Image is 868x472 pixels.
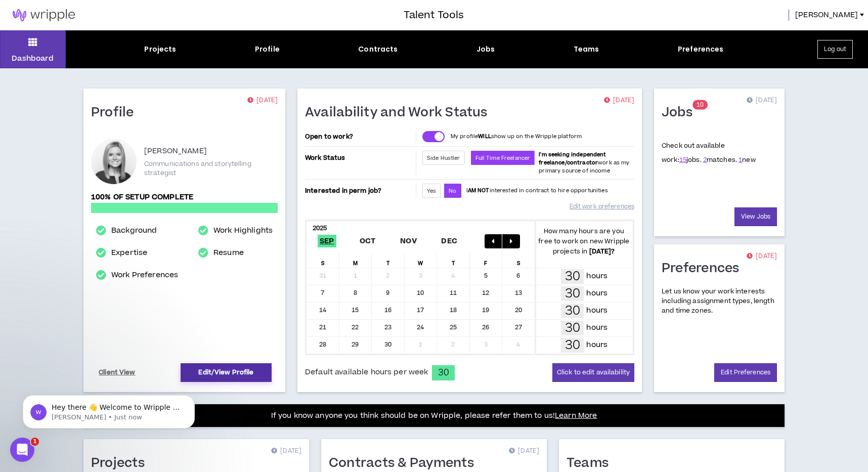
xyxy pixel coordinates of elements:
p: hours [586,271,607,282]
a: Work Highlights [213,225,273,237]
a: Edit work preferences [570,198,634,216]
span: [PERSON_NAME] [795,10,858,21]
div: T [372,252,405,268]
sup: 10 [692,100,708,110]
div: Rebecca B. [91,139,137,184]
span: 1 [697,101,700,109]
p: 100% of setup complete [91,192,278,203]
b: 2025 [313,224,327,233]
div: S [502,252,535,268]
span: jobs. [679,155,702,164]
span: work as my primary source of income [539,151,629,175]
div: Jobs [476,44,495,55]
p: hours [586,322,607,333]
span: new [739,155,756,164]
p: Let us know your work interests including assignment types, length and time zones. [662,287,777,316]
div: Preferences [678,44,724,55]
p: Dashboard [12,53,54,64]
div: Teams [574,44,599,55]
a: Learn More [555,410,597,421]
span: Sep [318,235,336,247]
p: Interested in perm job? [305,184,414,198]
h3: Talent Tools [404,8,464,23]
a: Background [111,225,157,237]
a: 15 [679,155,686,164]
h1: Contracts & Payments [329,455,482,471]
a: Client View [97,364,137,381]
p: I interested in contract to hire opportunities [466,187,608,195]
a: Work Preferences [111,269,178,281]
span: 1 [31,438,39,446]
strong: AM NOT [468,187,490,194]
p: My profile show up on the Wripple platform [451,133,582,141]
iframe: Intercom live chat [10,438,34,462]
span: No [449,187,456,195]
iframe: Intercom notifications message [8,374,210,445]
b: [DATE] ? [589,247,615,256]
button: Click to edit availability [552,363,634,382]
div: M [339,252,372,268]
a: Edit/View Profile [181,363,272,382]
p: Open to work? [305,133,414,141]
span: Oct [358,235,378,247]
a: 2 [703,155,707,164]
b: I'm seeking independent freelance/contractor [539,151,606,166]
span: matches. [703,155,737,164]
p: How many hours are you free to work on new Wripple projects in [535,226,633,256]
div: S [307,252,339,268]
h1: Projects [91,455,152,471]
span: 0 [700,101,704,109]
div: F [470,252,503,268]
p: hours [586,339,607,351]
div: Contracts [358,44,398,55]
span: Side Hustler [427,154,460,162]
span: Default available hours per week [305,367,428,378]
a: 1 [739,155,742,164]
p: [DATE] [509,446,539,456]
p: [DATE] [604,96,634,106]
span: Dec [439,235,459,247]
p: If you know anyone you think should be on Wripple, please refer them to us! [271,410,597,422]
a: Edit Preferences [714,363,777,382]
div: Profile [255,44,280,55]
h1: Teams [567,455,616,471]
p: hours [586,288,607,299]
a: Resume [213,247,244,259]
strong: WILL [478,133,491,140]
span: Nov [398,235,419,247]
p: [DATE] [271,446,301,456]
p: [PERSON_NAME] [144,145,207,157]
a: View Jobs [734,207,777,226]
a: Expertise [111,247,147,259]
div: T [437,252,470,268]
div: Projects [144,44,176,55]
h1: Jobs [662,105,700,121]
p: hours [586,305,607,316]
p: [DATE] [747,96,777,106]
p: [DATE] [747,251,777,262]
p: Communications and storytelling strategist [144,159,278,178]
span: Yes [427,187,436,195]
button: Log out [817,40,853,59]
h1: Preferences [662,261,747,277]
p: [DATE] [247,96,278,106]
p: Check out available work: [662,141,756,164]
p: Work Status [305,151,414,165]
h1: Availability and Work Status [305,105,495,121]
div: W [405,252,438,268]
h1: Profile [91,105,142,121]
